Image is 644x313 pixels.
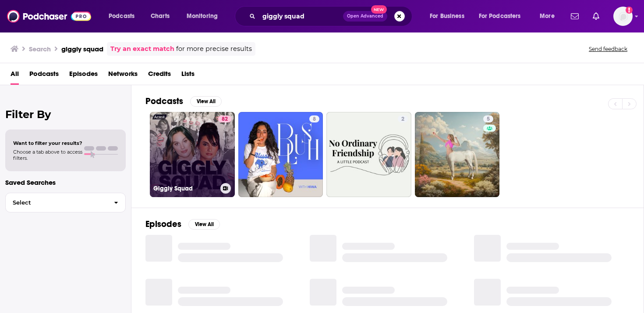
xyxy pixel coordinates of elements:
svg: Add a profile image [626,7,633,14]
button: View All [188,219,220,230]
h3: Giggly Squad [153,185,217,192]
span: Logged in as AutumnKatie [613,7,633,26]
a: 2 [326,112,411,197]
span: Monitoring [187,10,218,22]
a: Show notifications dropdown [589,9,603,24]
span: 2 [401,115,404,124]
h3: Search [29,45,51,53]
a: 8 [238,112,323,197]
button: open menu [424,9,475,23]
input: Search podcasts, credits, & more... [259,9,343,23]
button: View All [190,96,222,107]
img: Podchaser - Follow, Share and Rate Podcasts [7,8,91,25]
span: Open Advanced [347,14,383,18]
span: Select [6,200,107,205]
button: open menu [103,9,146,23]
div: Search podcasts, credits, & more... [243,6,421,26]
a: Show notifications dropdown [567,9,582,24]
span: For Business [430,10,464,22]
span: Choose a tab above to access filters. [13,149,82,161]
button: open menu [534,9,566,23]
span: Charts [151,10,170,22]
h2: Podcasts [145,96,183,107]
a: 82Giggly Squad [150,112,235,197]
button: open menu [180,9,229,23]
span: 5 [487,115,490,124]
a: EpisodesView All [145,219,220,230]
a: Episodes [69,67,98,85]
button: Send feedback [586,45,630,53]
a: 5 [415,112,500,197]
span: 82 [222,115,228,124]
a: 5 [483,115,493,122]
button: Select [5,193,126,212]
h3: giggly squad [61,45,103,53]
button: Show profile menu [613,7,633,26]
span: 8 [313,115,316,124]
a: Networks [108,67,138,85]
img: User Profile [613,7,633,26]
button: open menu [473,9,534,23]
h2: Filter By [5,108,126,121]
button: Open AdvancedNew [343,11,387,22]
a: 82 [218,115,231,122]
span: Podcasts [109,10,134,22]
a: All [11,67,19,85]
span: Want to filter your results? [13,140,82,146]
span: for more precise results [176,44,252,54]
a: Credits [148,67,171,85]
h2: Episodes [145,219,181,230]
a: Try an exact match [110,44,174,54]
a: 2 [398,115,408,122]
a: Podcasts [29,67,59,85]
a: Charts [145,9,175,23]
p: Saved Searches [5,178,126,187]
span: For Podcasters [479,10,521,22]
span: New [371,5,387,14]
span: More [540,10,555,22]
a: Lists [181,67,195,85]
a: PodcastsView All [145,96,222,107]
a: 8 [309,115,319,122]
